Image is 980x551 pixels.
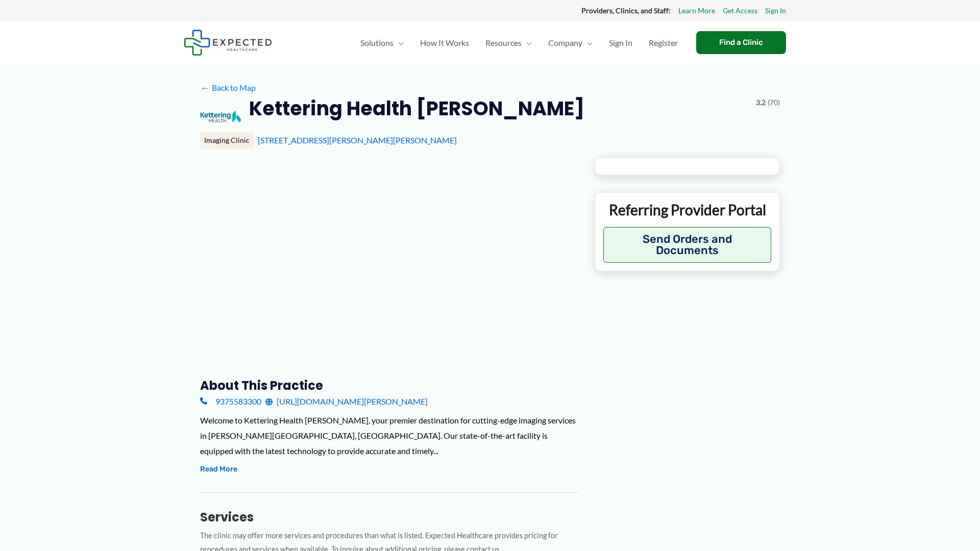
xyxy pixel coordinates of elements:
[678,4,715,17] a: Learn More
[200,83,210,92] span: ←
[249,96,584,121] h2: Kettering Health [PERSON_NAME]
[609,25,632,61] span: Sign In
[200,378,578,393] h3: About this practice
[641,25,686,61] a: Register
[200,413,578,458] div: Welcome to Kettering Health [PERSON_NAME], your premier destination for cutting-edge imaging serv...
[200,80,256,95] a: ←Back to Map
[540,25,601,61] a: CompanyMenu Toggle
[603,227,771,263] button: Send Orders and Documents
[765,4,786,17] a: Sign In
[756,96,766,109] span: 3.2
[603,201,771,219] p: Referring Provider Portal
[522,25,532,61] span: Menu Toggle
[360,25,394,61] span: Solutions
[412,25,477,61] a: How It Works
[768,96,780,109] span: (70)
[649,25,678,61] span: Register
[485,25,522,61] span: Resources
[184,30,272,56] img: Expected Healthcare Logo - side, dark font, small
[601,25,641,61] a: Sign In
[200,509,578,525] h3: Services
[352,25,686,61] nav: Primary Site Navigation
[200,394,261,409] a: 9375583300
[420,25,469,61] span: How It Works
[258,135,457,145] a: [STREET_ADDRESS][PERSON_NAME][PERSON_NAME]
[477,25,540,61] a: ResourcesMenu Toggle
[548,25,582,61] span: Company
[582,25,593,61] span: Menu Toggle
[581,6,671,15] strong: Providers, Clinics, and Staff:
[352,25,412,61] a: SolutionsMenu Toggle
[200,463,237,475] button: Read More
[394,25,404,61] span: Menu Toggle
[723,4,757,17] a: Get Access
[696,31,786,54] a: Find a Clinic
[200,132,254,149] div: Imaging Clinic
[265,394,428,409] a: [URL][DOMAIN_NAME][PERSON_NAME]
